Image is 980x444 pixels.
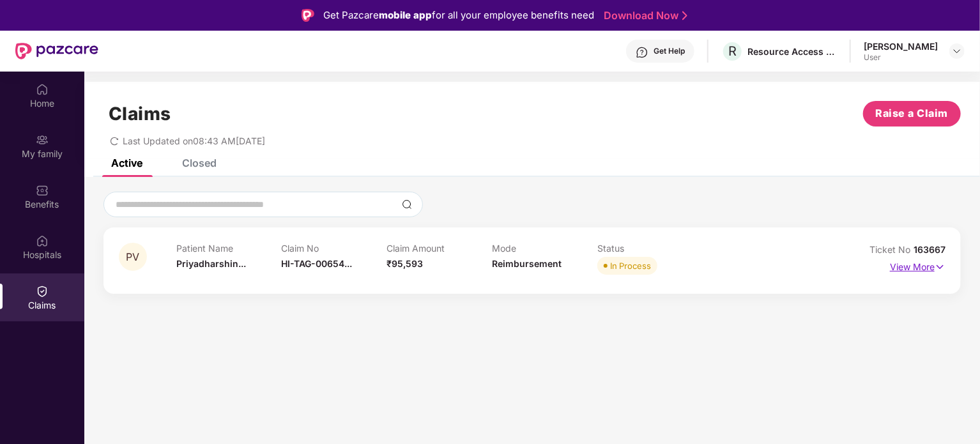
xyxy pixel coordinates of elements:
p: Claim No [282,243,387,254]
div: Active [111,157,142,169]
img: Logo [302,9,314,22]
div: [PERSON_NAME] [864,40,938,52]
img: svg+xml;base64,PHN2ZyBpZD0iQmVuZWZpdHMiIHhtbG5zPSJodHRwOi8vd3d3LnczLm9yZy8yMDAwL3N2ZyIgd2lkdGg9Ij... [36,184,49,197]
img: New Pazcare Logo [15,43,98,59]
div: User [864,52,938,63]
img: svg+xml;base64,PHN2ZyB4bWxucz0iaHR0cDovL3d3dy53My5vcmcvMjAwMC9zdmciIHdpZHRoPSIxNyIgaGVpZ2h0PSIxNy... [935,260,946,274]
img: svg+xml;base64,PHN2ZyBpZD0iSGVscC0zMngzMiIgeG1sbnM9Imh0dHA6Ly93d3cudzMub3JnLzIwMDAvc3ZnIiB3aWR0aD... [636,46,648,59]
p: Claim Amount [387,243,492,254]
div: Closed [182,157,217,169]
p: Status [597,243,703,254]
span: HI-TAG-00654... [282,258,353,269]
img: svg+xml;base64,PHN2ZyBpZD0iU2VhcmNoLTMyeDMyIiB4bWxucz0iaHR0cDovL3d3dy53My5vcmcvMjAwMC9zdmciIHdpZH... [402,199,412,210]
span: Raise a Claim [876,105,949,121]
span: 163667 [914,244,946,255]
span: PV [126,252,140,263]
h1: Claims [109,103,171,125]
div: Get Help [654,46,685,56]
span: Reimbursement [492,258,562,269]
span: Ticket No [869,244,914,255]
img: svg+xml;base64,PHN2ZyBpZD0iRHJvcGRvd24tMzJ4MzIiIHhtbG5zPSJodHRwOi8vd3d3LnczLm9yZy8yMDAwL3N2ZyIgd2... [952,46,962,56]
span: redo [110,135,119,146]
button: Raise a Claim [863,101,961,126]
span: Last Updated on 08:43 AM[DATE] [123,135,265,146]
p: View More [890,257,946,274]
p: Mode [492,243,597,254]
span: ₹95,593 [387,258,423,269]
span: R [728,43,737,59]
p: Patient Name [176,243,282,254]
img: svg+xml;base64,PHN2ZyBpZD0iQ2xhaW0iIHhtbG5zPSJodHRwOi8vd3d3LnczLm9yZy8yMDAwL3N2ZyIgd2lkdGg9IjIwIi... [36,285,49,298]
a: Download Now [604,9,684,22]
img: svg+xml;base64,PHN2ZyBpZD0iSG9tZSIgeG1sbnM9Imh0dHA6Ly93d3cudzMub3JnLzIwMDAvc3ZnIiB3aWR0aD0iMjAiIG... [36,83,49,96]
img: Stroke [682,9,687,22]
span: Priyadharshin... [176,258,246,269]
strong: mobile app [379,9,432,21]
img: svg+xml;base64,PHN2ZyBpZD0iSG9zcGl0YWxzIiB4bWxucz0iaHR0cDovL3d3dy53My5vcmcvMjAwMC9zdmciIHdpZHRoPS... [36,234,49,247]
div: In Process [610,259,651,272]
img: svg+xml;base64,PHN2ZyB3aWR0aD0iMjAiIGhlaWdodD0iMjAiIHZpZXdCb3g9IjAgMCAyMCAyMCIgZmlsbD0ibm9uZSIgeG... [36,134,49,146]
div: Get Pazcare for all your employee benefits need [323,8,594,23]
div: Resource Access Management Solutions [747,45,837,57]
